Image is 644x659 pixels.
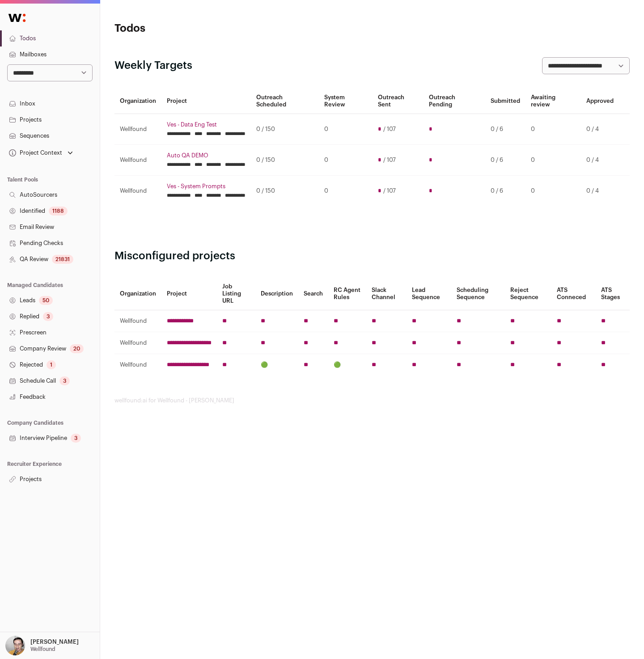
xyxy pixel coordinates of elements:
th: Scheduling Sequence [451,278,505,310]
h1: Todos [114,21,286,36]
td: 0 [319,176,372,207]
a: Ves - Data Eng Test [167,121,246,128]
td: 0 / 4 [581,145,619,176]
th: Slack Channel [366,278,407,310]
div: 1188 [49,207,68,215]
div: 3 [43,312,53,321]
th: Outreach Scheduled [251,89,319,114]
td: 🟢 [328,354,366,376]
th: ATS Conneced [551,278,596,310]
th: Organization [114,89,161,114]
td: 0 / 6 [485,176,525,207]
td: 0 / 150 [251,176,319,207]
span: / 107 [383,187,396,194]
th: Reject Sequence [505,278,551,310]
div: 3 [71,434,81,443]
div: 50 [39,296,53,305]
h2: Misconfigured projects [114,249,630,263]
td: 0 / 6 [485,145,525,176]
span: / 107 [383,126,396,133]
button: Open dropdown [4,636,80,655]
div: Project Context [7,149,62,156]
td: Wellfound [114,354,161,376]
th: Project [161,89,251,114]
th: Lead Sequence [407,278,451,310]
th: Organization [114,278,161,310]
th: Awaiting review [525,89,581,114]
th: ATS Stages [596,278,630,310]
h2: Weekly Targets [114,59,192,73]
th: RC Agent Rules [328,278,366,310]
td: 0 [525,145,581,176]
td: 🟢 [255,354,298,376]
td: 0 [319,114,372,145]
td: 0 / 150 [251,114,319,145]
td: Wellfound [114,114,161,145]
td: 0 / 4 [581,114,619,145]
th: Outreach Pending [424,89,485,114]
th: Description [255,278,298,310]
th: Project [161,278,217,310]
img: Wellfound [4,9,30,27]
td: Wellfound [114,176,161,207]
div: 3 [59,376,70,385]
a: Auto QA DEMO [167,152,246,159]
th: Submitted [485,89,525,114]
th: Outreach Sent [373,89,424,114]
a: Ves - System Prompts [167,183,246,190]
p: [PERSON_NAME] [30,638,79,646]
td: 0 [319,145,372,176]
footer: wellfound:ai for Wellfound - [PERSON_NAME] [114,397,630,404]
div: 21831 [52,255,73,264]
button: Open dropdown [7,147,75,159]
div: 1 [47,360,56,369]
img: 144000-medium_jpg [5,636,25,655]
div: 20 [70,344,84,353]
span: / 107 [383,156,396,164]
th: Job Listing URL [217,278,255,310]
td: 0 / 4 [581,176,619,207]
td: 0 / 150 [251,145,319,176]
th: Search [298,278,328,310]
th: System Review [319,89,372,114]
td: Wellfound [114,310,161,332]
td: Wellfound [114,145,161,176]
td: Wellfound [114,332,161,354]
td: 0 [525,176,581,207]
td: 0 [525,114,581,145]
th: Approved [581,89,619,114]
td: 0 / 6 [485,114,525,145]
p: Wellfound [30,646,55,653]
